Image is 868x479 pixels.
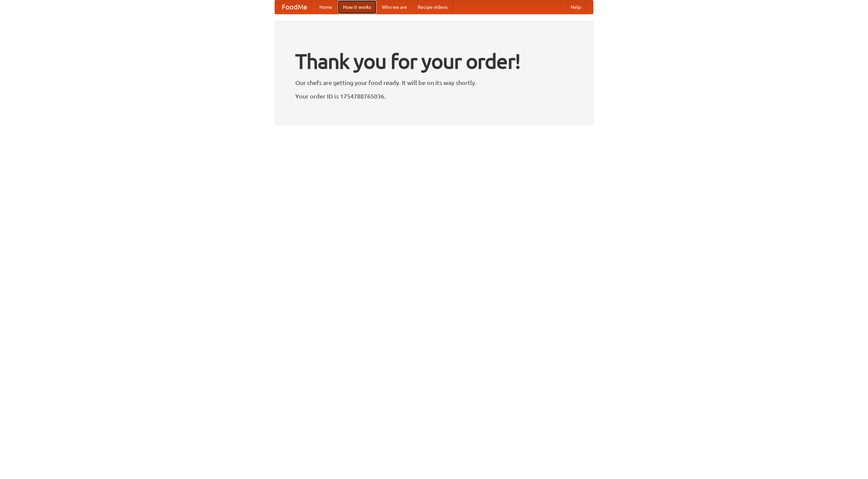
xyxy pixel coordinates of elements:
[275,0,314,14] a: FoodMe
[338,0,376,14] a: How it works
[314,0,338,14] a: Home
[376,0,412,14] a: Who we are
[412,0,453,14] a: Recipe videos
[295,91,573,101] p: Your order ID is 1754788765036.
[295,45,573,78] h1: Thank you for your order!
[295,78,573,88] p: Our chefs are getting your food ready. It will be on its way shortly.
[565,0,586,14] a: Help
